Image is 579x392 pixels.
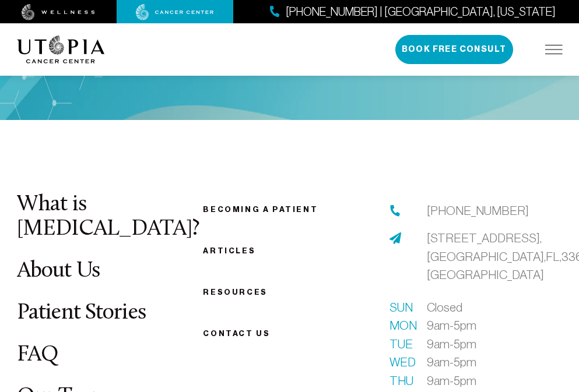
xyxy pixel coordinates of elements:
[395,35,513,64] button: Book Free Consult
[17,302,146,324] a: Patient Stories
[17,344,59,366] a: FAQ
[136,4,214,20] img: cancer center
[286,3,556,20] span: [PHONE_NUMBER] | [GEOGRAPHIC_DATA], [US_STATE]
[17,36,105,63] img: logo
[203,288,267,296] a: Resources
[22,4,95,20] img: wellness
[203,329,270,338] span: Contact us
[270,3,556,20] a: [PHONE_NUMBER] | [GEOGRAPHIC_DATA], [US_STATE]
[17,260,100,282] a: About Us
[545,45,563,54] img: icon-hamburger
[17,193,199,241] a: What is [MEDICAL_DATA]?
[203,205,318,214] a: Becoming a patient
[203,246,255,255] a: Articles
